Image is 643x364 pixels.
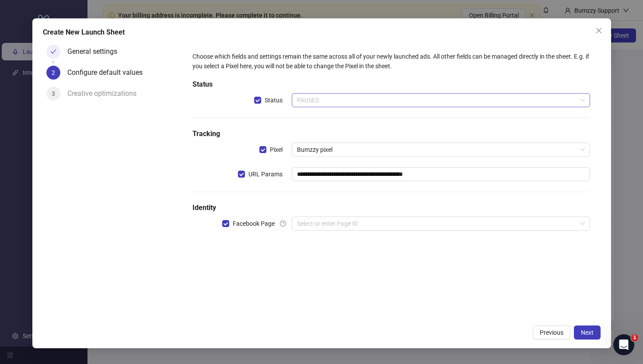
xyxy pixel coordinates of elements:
[533,325,570,339] button: Previous
[280,220,286,227] span: question-circle
[245,169,286,179] span: URL Params
[192,129,590,139] h5: Tracking
[67,87,143,101] div: Creative optimizations
[592,24,606,38] button: Close
[595,27,602,34] span: close
[631,334,638,341] span: 1
[192,203,590,213] h5: Identity
[613,334,634,355] iframe: Intercom live chat
[192,52,590,71] div: Choose which fields and settings remain the same across all of your newly launched ads. All other...
[52,90,55,97] span: 3
[581,329,594,336] span: Next
[192,79,590,90] h5: Status
[540,329,563,336] span: Previous
[266,145,286,154] span: Pixel
[67,45,124,59] div: General settings
[229,219,278,228] span: Facebook Page
[574,325,601,339] button: Next
[43,27,601,38] div: Create New Launch Sheet
[297,143,584,156] span: Bumzzy pixel
[297,94,584,107] span: PAUSED
[67,66,150,80] div: Configure default values
[261,95,286,105] span: Status
[52,69,55,76] span: 2
[50,49,56,55] span: check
